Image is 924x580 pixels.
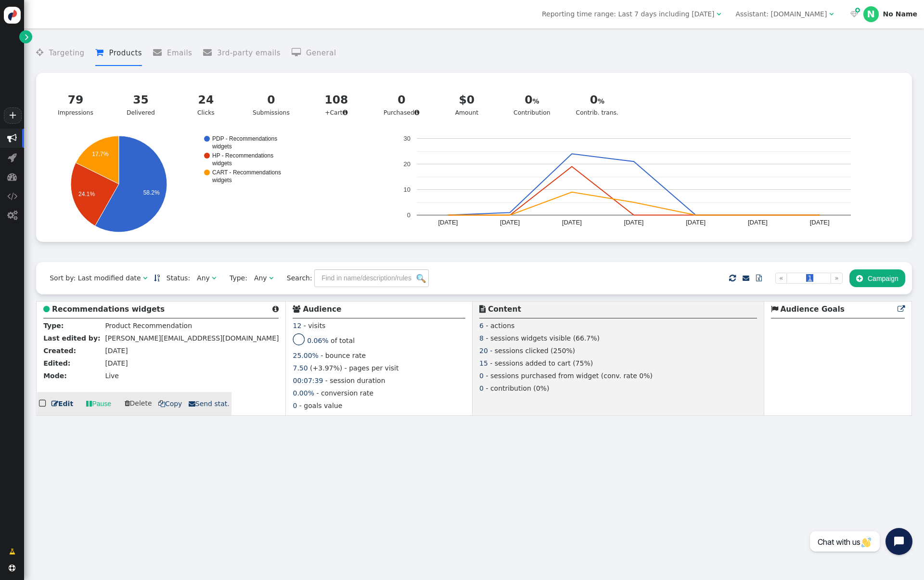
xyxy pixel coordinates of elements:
span: 0.00% [293,389,314,397]
span: 6 [479,322,484,330]
div: A chart. [43,136,351,232]
span:  [9,547,15,557]
span: Live [105,372,119,380]
text: 20 [403,160,410,168]
span:  [756,275,762,281]
b: Recommendations widgets [52,305,165,314]
span:  [898,305,905,313]
a: 0Purchased [372,86,431,123]
text: 0 [407,211,411,219]
span:  [7,172,17,182]
span: 12 [293,322,301,330]
a: Copy [158,399,182,409]
span: Search: [280,274,312,282]
span:  [293,305,300,313]
text: [DATE] [562,219,582,226]
b: Edited: [43,359,70,367]
span:  [343,109,348,116]
span: Delete [125,399,152,407]
a: 0Contribution [502,86,562,123]
li: General [292,40,336,66]
span:  [203,48,217,57]
div: Any [197,273,210,283]
text: [DATE] [686,219,706,226]
span:  [9,565,15,571]
a: 108+Cart [307,86,366,123]
a: 35Delivered [111,86,170,123]
div: Any [254,273,267,283]
div: 0 [378,92,425,108]
span: 15 [479,359,488,367]
a: 0Contrib. trans. [567,86,627,123]
span:  [7,191,17,201]
span: [DATE] [105,359,128,367]
span: 00:07:39 [293,377,323,384]
span: 20 [479,347,488,355]
span:  [143,275,147,281]
span: Reporting time range: Last 7 days including [DATE] [542,10,714,18]
span:  [51,400,58,407]
div: Amount [443,92,491,118]
li: 3rd-party emails [203,40,281,66]
div: $0 [443,92,491,108]
a:  [2,543,22,560]
span:  [479,305,486,313]
span:  [7,211,17,220]
li: Emails [153,40,192,66]
span: - session duration [325,377,385,384]
div: 0 [508,92,556,108]
span:  [829,11,834,17]
div: N [863,6,879,22]
div: 24 [182,92,230,108]
text: HP - Recommendations [212,152,273,159]
text: [DATE] [438,219,458,226]
text: 10 [403,186,410,193]
a:  [749,269,769,287]
text: [DATE] [500,219,520,226]
span:  [850,11,858,17]
span: 25.00% [293,352,318,359]
span:  [212,275,216,281]
text: [DATE] [810,219,830,226]
input: Find in name/description/rules [314,269,429,287]
b: Last edited by: [43,334,100,342]
div: 108 [313,92,360,108]
span:  [39,397,48,410]
img: logo-icon.svg [4,7,21,24]
span: 7.50 [293,364,308,372]
li: Products [95,40,142,66]
a: « [775,273,787,284]
text: 17.7% [92,151,109,158]
span: 1 [806,274,813,282]
div: 35 [117,92,165,108]
span:  [855,6,860,14]
span: (+3.97%) [310,364,342,372]
span:  [771,305,778,313]
b: Content [488,305,521,314]
span:  [189,400,195,407]
div: Assistant: [DOMAIN_NAME] [735,9,827,19]
span:  [272,305,279,313]
span: - bounce rate [321,352,366,359]
div: +Cart [313,92,360,118]
div: A chart. [388,136,851,232]
div: Contrib. trans. [574,92,621,118]
a: Delete [125,399,154,407]
span: 8 [479,334,484,342]
span: of total [331,337,355,344]
span:  [25,32,29,42]
a:  [154,274,160,282]
span:  [86,399,92,409]
text: CART - Recommendations [212,169,281,176]
button: Campaign [849,269,905,287]
div: Sort by: Last modified date [50,273,141,283]
div: Contribution [508,92,556,118]
text: widgets [212,177,232,184]
a:  [19,30,32,43]
a: $0Amount [437,86,496,123]
span:  [7,133,17,143]
b: Created: [43,347,76,355]
a: 79Impressions [46,86,105,123]
span: - sessions widgets visible (66.7%) [486,334,600,342]
span: Copy [158,400,182,408]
